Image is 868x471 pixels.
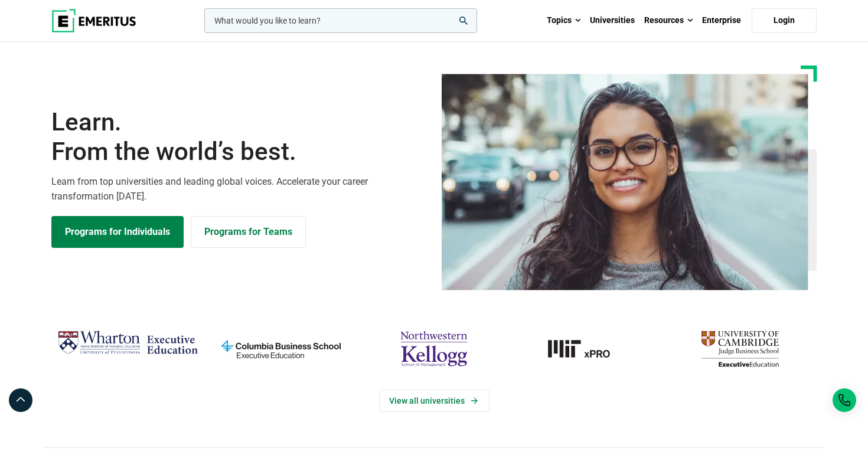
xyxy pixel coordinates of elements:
[51,216,184,248] a: Explore Programs
[379,390,490,412] a: View Universities
[670,326,811,372] img: cambridge-judge-business-school
[51,107,427,167] h1: Learn.
[517,326,658,372] img: MIT xPRO
[204,8,477,33] input: woocommerce-product-search-field-0
[517,326,658,372] a: MIT-xPRO
[210,326,351,372] img: columbia-business-school
[51,174,427,204] p: Learn from top universities and leading global voices. Accelerate your career transformation [DATE].
[51,137,427,166] span: From the world’s best.
[57,326,198,361] img: Wharton Executive Education
[363,326,504,372] img: northwestern-kellogg
[752,8,817,33] a: Login
[442,74,808,290] img: Learn from the world's best
[191,216,306,248] a: Explore for Business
